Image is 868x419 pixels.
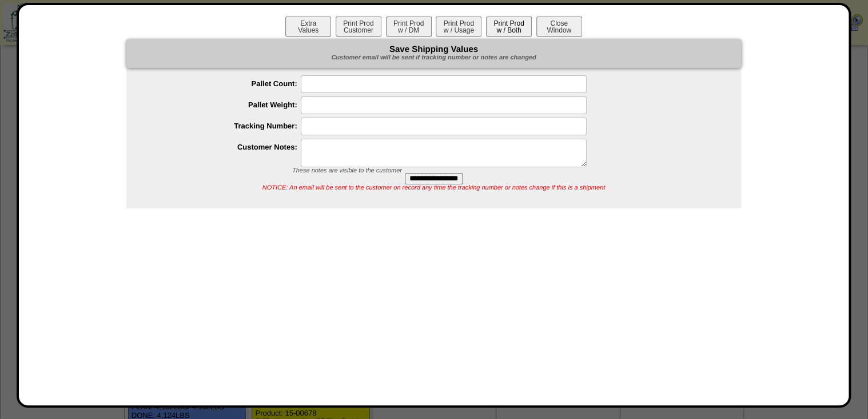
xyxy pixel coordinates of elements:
[126,54,741,62] div: Customer email will be sent if tracking number or notes are changed
[262,184,605,191] span: NOTICE: An email will be sent to the customer on record any time the tracking number or notes cha...
[149,143,301,151] label: Customer Notes:
[486,17,532,37] button: Print Prodw / Both
[149,79,301,88] label: Pallet Count:
[535,26,583,34] a: CloseWindow
[386,17,432,37] button: Print Prodw / DM
[336,17,381,37] button: Print ProdCustomer
[149,100,301,109] label: Pallet Weight:
[536,17,582,37] button: CloseWindow
[292,167,402,174] span: These notes are visible to the customer
[126,39,741,68] div: Save Shipping Values
[285,17,331,37] button: ExtraValues
[436,17,481,37] button: Print Prodw / Usage
[149,122,301,130] label: Tracking Number:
